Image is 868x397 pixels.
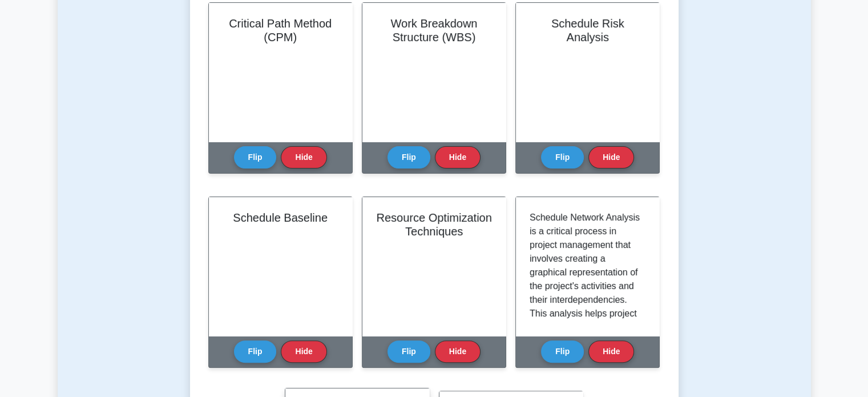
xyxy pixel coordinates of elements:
[281,146,326,169] button: Hide
[223,211,338,224] h2: Schedule Baseline
[281,340,326,363] button: Hide
[387,340,430,363] button: Flip
[588,340,634,363] button: Hide
[234,146,277,169] button: Flip
[376,211,492,238] h2: Resource Optimization Techniques
[435,146,481,169] button: Hide
[541,340,584,363] button: Flip
[234,340,277,363] button: Flip
[588,146,634,169] button: Hide
[223,17,338,44] h2: Critical Path Method (CPM)
[435,340,481,363] button: Hide
[376,17,492,44] h2: Work Breakdown Structure (WBS)
[387,146,430,169] button: Flip
[530,17,645,44] h2: Schedule Risk Analysis
[541,146,584,169] button: Flip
